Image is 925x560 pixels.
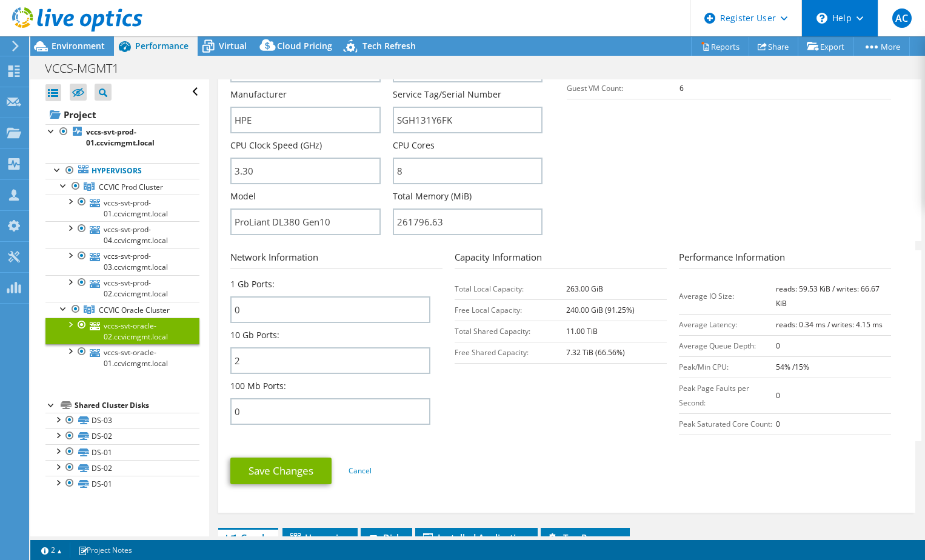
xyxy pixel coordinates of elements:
[455,321,566,342] td: Total Shared Capacity:
[45,105,199,124] a: Project
[455,278,566,299] td: Total Local Capacity:
[776,390,780,401] b: 0
[776,419,780,429] b: 0
[135,40,189,52] span: Performance
[277,40,332,52] span: Cloud Pricing
[45,275,199,302] a: vccs-svt-prod-02.ccvicmgmt.local
[679,335,776,356] td: Average Queue Depth:
[547,532,624,544] span: Top Processes
[45,344,199,371] a: vccs-svt-oracle-01.ccvicmgmt.local
[45,195,199,221] a: vccs-svt-prod-01.ccvicmgmt.local
[679,413,776,435] td: Peak Saturated Core Count:
[45,476,199,492] a: DS-01
[99,182,163,192] span: CCVIC Prod Cluster
[86,127,155,148] b: vccs-svt-prod-01.ccvicmgmt.local
[680,83,684,93] b: 6
[679,314,776,335] td: Average Latency:
[776,319,883,330] b: reads: 0.34 ms / writes: 4.15 ms
[45,428,199,444] a: DS-02
[230,139,322,152] label: CPU Clock Speed (GHz)
[45,318,199,344] a: vccs-svt-oracle-02.ccvicmgmt.local
[349,465,372,476] a: Cancel
[289,532,352,544] span: Hypervisor
[99,305,170,315] span: CCVIC Oracle Cluster
[455,250,667,269] h3: Capacity Information
[776,341,780,351] b: 0
[566,347,625,358] b: 7.32 TiB (66.56%)
[679,250,891,269] h3: Performance Information
[679,278,776,314] td: Average IO Size:
[566,284,603,294] b: 263.00 GiB
[798,37,854,56] a: Export
[367,532,406,544] span: Disks
[567,78,680,99] td: Guest VM Count:
[52,40,105,52] span: Environment
[230,329,279,341] label: 10 Gb Ports:
[45,179,199,195] a: CCVIC Prod Cluster
[39,62,138,75] h1: VCCS-MGMT1
[230,250,442,269] h3: Network Information
[892,8,912,28] span: AC
[393,190,472,202] label: Total Memory (MiB)
[393,88,501,101] label: Service Tag/Serial Number
[230,88,287,101] label: Manufacturer
[230,458,332,484] a: Save Changes
[45,248,199,275] a: vccs-svt-prod-03.ccvicmgmt.local
[776,284,880,308] b: reads: 59.53 KiB / writes: 66.67 KiB
[679,378,776,413] td: Peak Page Faults per Second:
[691,37,749,56] a: Reports
[33,542,70,558] a: 2
[230,380,286,392] label: 100 Mb Ports:
[230,190,256,202] label: Model
[776,362,809,372] b: 54% /15%
[45,163,199,179] a: Hypervisors
[566,305,635,315] b: 240.00 GiB (91.25%)
[219,40,247,52] span: Virtual
[566,326,598,336] b: 11.00 TiB
[679,356,776,378] td: Peak/Min CPU:
[70,542,141,558] a: Project Notes
[45,221,199,248] a: vccs-svt-prod-04.ccvicmgmt.local
[75,398,199,413] div: Shared Cluster Disks
[749,37,798,56] a: Share
[362,40,416,52] span: Tech Refresh
[455,342,566,363] td: Free Shared Capacity:
[45,302,199,318] a: CCVIC Oracle Cluster
[224,532,272,544] span: Graphs
[393,139,435,152] label: CPU Cores
[421,532,532,544] span: Installed Applications
[816,13,827,24] svg: \n
[230,278,275,290] label: 1 Gb Ports:
[45,444,199,460] a: DS-01
[45,413,199,428] a: DS-03
[45,460,199,476] a: DS-02
[45,124,199,151] a: vccs-svt-prod-01.ccvicmgmt.local
[455,299,566,321] td: Free Local Capacity:
[853,37,910,56] a: More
